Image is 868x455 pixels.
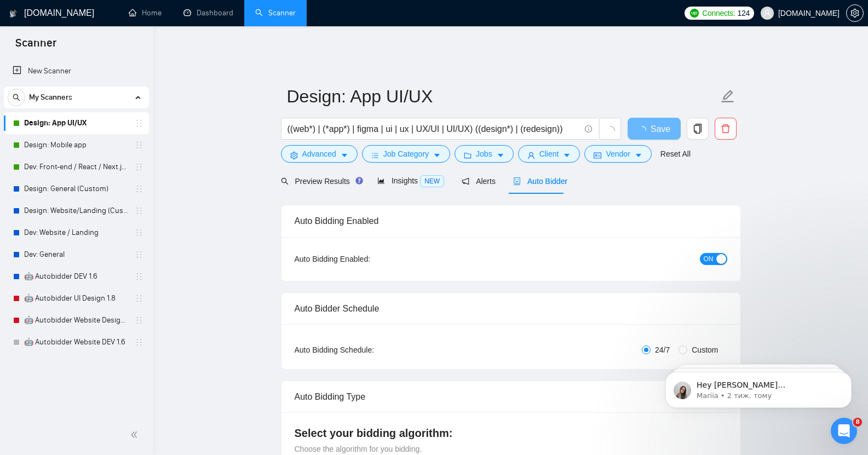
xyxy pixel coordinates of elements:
span: ON [704,253,714,265]
span: Preview Results [281,177,360,186]
div: Auto Bidder Schedule [295,293,727,324]
a: dashboardDashboard [183,8,233,18]
a: Dev: Website / Landing [24,222,128,244]
span: caret-down [433,151,441,159]
span: caret-down [635,151,642,159]
a: 🤖 Autobidder UI Design 1.8 [24,287,128,309]
a: Design: Mobile app [24,134,128,156]
a: 🤖 Autobidder Website DEV 1.6 [24,331,128,353]
div: Auto Bidding Enabled: [295,253,439,265]
span: holder [135,185,143,193]
span: holder [135,141,143,149]
img: logo [9,5,17,22]
a: New Scanner [13,60,140,82]
span: Save [651,122,670,136]
span: caret-down [497,151,504,159]
div: Auto Bidding Schedule: [295,344,439,356]
span: caret-down [563,151,571,159]
iframe: Intercom live chat [831,418,857,444]
iframe: Intercom notifications повідомлення [649,349,868,425]
span: search [281,177,289,185]
span: loading [605,126,615,136]
h4: Select your bidding algorithm: [295,425,727,441]
a: 🤖 Autobidder Website Design 1.8 [24,309,128,331]
a: 🤖 Autobidder DEV 1.6 [24,266,128,287]
li: My Scanners [4,87,149,353]
span: holder [135,119,143,128]
a: Design: General (Custom) [24,178,128,200]
span: NEW [420,175,444,187]
a: Design: Website/Landing (Custom) [24,200,128,222]
div: Auto Bidding Enabled [295,205,727,237]
span: Auto Bidder [513,177,567,186]
span: holder [135,338,143,347]
span: My Scanners [29,87,72,108]
div: Auto Bidding Type [295,381,727,412]
span: notification [462,177,469,185]
span: loading [637,126,651,135]
span: holder [135,163,143,171]
span: copy [687,124,708,134]
span: robot [513,177,521,185]
span: holder [135,272,143,281]
img: upwork-logo.png [690,9,699,18]
span: setting [290,151,298,159]
button: delete [715,118,737,140]
span: Custom [687,344,722,356]
span: Vendor [606,148,630,160]
span: Advanced [302,148,336,160]
span: 124 [738,7,750,19]
button: barsJob Categorycaret-down [362,145,450,163]
a: Reset All [660,148,691,160]
span: Job Category [383,148,429,160]
span: holder [135,228,143,237]
button: folderJobscaret-down [455,145,514,163]
span: user [763,9,771,17]
span: Insights [377,176,444,185]
a: homeHome [129,8,162,18]
a: Dev: General [24,244,128,266]
span: search [8,94,25,101]
li: New Scanner [4,60,149,82]
span: holder [135,294,143,303]
button: userClientcaret-down [518,145,580,163]
span: caret-down [341,151,348,159]
span: holder [135,316,143,325]
span: holder [135,250,143,259]
span: Scanner [7,35,65,58]
span: Connects: [702,7,735,19]
button: idcardVendorcaret-down [584,145,651,163]
span: 8 [853,418,862,427]
a: Design: App UI/UX [24,112,128,134]
button: copy [687,118,709,140]
span: user [527,151,535,159]
span: holder [135,206,143,215]
button: search [8,89,25,106]
span: Jobs [476,148,492,160]
span: delete [715,124,736,134]
button: settingAdvancedcaret-down [281,145,358,163]
span: 24/7 [651,344,674,356]
span: double-left [130,429,141,440]
button: Save [628,118,681,140]
input: Search Freelance Jobs... [288,122,580,136]
div: Tooltip anchor [354,176,364,186]
button: setting [846,4,864,22]
input: Scanner name... [287,83,718,110]
span: idcard [594,151,601,159]
a: Dev: Front-end / React / Next.js / WebGL / GSAP [24,156,128,178]
a: searchScanner [255,8,296,18]
span: Client [539,148,559,160]
a: setting [846,9,864,18]
span: bars [371,151,379,159]
span: setting [847,9,863,18]
span: area-chart [377,177,385,185]
span: info-circle [585,125,592,133]
span: edit [721,89,735,103]
span: Alerts [462,177,496,186]
span: folder [464,151,472,159]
